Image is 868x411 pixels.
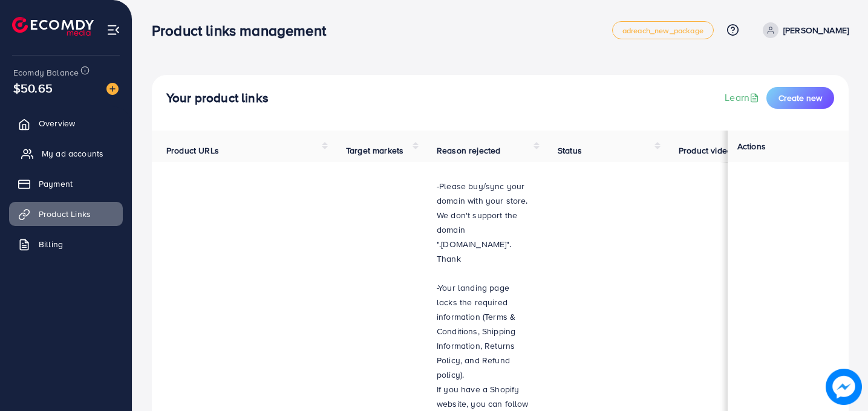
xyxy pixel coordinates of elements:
[39,238,63,250] span: Billing
[437,338,529,382] p: Information, Returns Policy, and Refund policy).
[679,144,732,157] span: Product video
[437,179,529,237] p: -Please buy/sync your domain with your store. We don't support the domain
[612,21,714,39] a: adreach_new_package
[13,66,79,79] span: Ecomdy Balance
[9,202,123,226] a: Product Links
[437,237,529,266] p: ".[DOMAIN_NAME]". Thank
[826,369,862,405] img: image
[558,144,582,157] span: Status
[152,22,336,39] h3: Product links management
[13,79,53,97] span: $50.65
[39,178,73,190] span: Payment
[9,111,123,135] a: Overview
[622,27,703,34] span: adreach_new_package
[346,144,403,157] span: Target markets
[39,208,91,220] span: Product Links
[106,83,119,95] img: image
[9,141,123,166] a: My ad accounts
[758,22,849,38] a: [PERSON_NAME]
[9,172,123,196] a: Payment
[725,91,762,105] a: Learn
[737,140,766,152] span: Actions
[766,87,834,109] button: Create new
[783,23,849,37] p: [PERSON_NAME]
[42,147,103,160] span: My ad accounts
[166,91,269,106] h4: Your product links
[437,280,529,338] p: -Your landing page lacks the required information (Terms & Conditions, Shipping
[166,144,219,157] span: Product URLs
[106,23,120,37] img: menu
[9,232,123,256] a: Billing
[12,17,94,36] img: logo
[778,92,822,104] span: Create new
[39,117,75,129] span: Overview
[437,144,500,157] span: Reason rejected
